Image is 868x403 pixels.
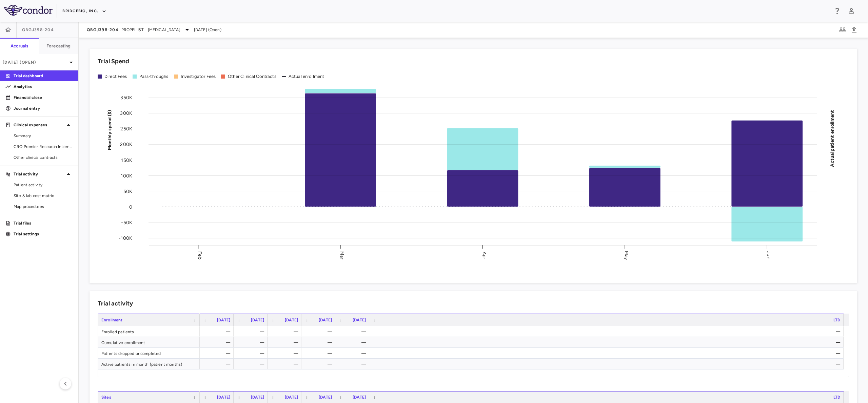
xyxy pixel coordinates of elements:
[353,318,366,322] span: [DATE]
[308,337,332,348] div: —
[285,318,298,322] span: [DATE]
[14,204,73,210] span: Map procedures
[206,337,230,348] div: —
[87,27,119,33] span: QBGJ398-204
[14,220,73,226] p: Trial files
[121,27,180,33] span: PROPEL I&T - [MEDICAL_DATA]
[375,359,840,369] div: —
[98,299,133,308] h6: Trial activity
[14,105,73,111] p: Journal entry
[14,94,73,101] p: Financial close
[14,73,73,79] p: Trial dashboard
[217,318,230,322] span: [DATE]
[240,348,264,359] div: —
[101,318,123,322] span: Enrollment
[766,251,771,259] text: Jun
[98,326,200,337] div: Enrolled patients
[11,43,28,49] h6: Accruals
[308,326,332,337] div: —
[101,395,111,400] span: Sites
[285,395,298,400] span: [DATE]
[121,220,132,226] tspan: -50K
[14,122,64,128] p: Clinical expenses
[14,144,73,150] span: CRO Premier Research International LLC
[206,348,230,359] div: —
[481,251,487,259] text: Apr
[14,182,73,188] span: Patient activity
[375,337,840,348] div: —
[197,251,203,259] text: Feb
[274,337,298,348] div: —
[289,73,324,80] div: Actual enrollment
[833,318,840,322] span: LTD
[308,359,332,369] div: —
[121,157,132,163] tspan: 150K
[3,59,67,65] p: [DATE] (Open)
[341,348,366,359] div: —
[14,171,64,177] p: Trial activity
[341,326,366,337] div: —
[123,188,132,194] tspan: 50K
[319,318,332,322] span: [DATE]
[104,73,127,80] div: Direct Fees
[206,359,230,369] div: —
[240,326,264,337] div: —
[4,5,53,16] img: logo-full-BYUhSk78.svg
[119,235,132,241] tspan: -100K
[319,395,332,400] span: [DATE]
[121,173,132,178] tspan: 100K
[14,193,73,199] span: Site & lab cost matrix
[206,326,230,337] div: —
[22,27,54,33] span: QBGJ398-204
[624,251,629,260] text: May
[240,337,264,348] div: —
[240,359,264,369] div: —
[375,326,840,337] div: —
[107,110,113,150] tspan: Monthly spend ($)
[829,110,835,167] tspan: Actual patient enrollment
[833,395,840,400] span: LTD
[274,326,298,337] div: —
[217,395,230,400] span: [DATE]
[14,133,73,139] span: Summary
[120,110,132,116] tspan: 300K
[120,142,132,147] tspan: 200K
[274,359,298,369] div: —
[228,73,276,80] div: Other Clinical Contracts
[194,27,221,33] span: [DATE] (Open)
[274,348,298,359] div: —
[339,251,345,259] text: Mar
[14,154,73,161] span: Other clinical contracts
[46,43,71,49] h6: Forecasting
[98,337,200,347] div: Cumulative enrollment
[98,359,200,369] div: Active patients in month (patient months)
[129,204,132,210] tspan: 0
[14,84,73,90] p: Analytics
[139,73,169,80] div: Pass-throughs
[120,95,132,101] tspan: 350K
[62,6,106,17] button: BridgeBio, Inc.
[353,395,366,400] span: [DATE]
[308,348,332,359] div: —
[181,73,216,80] div: Investigator Fees
[98,57,129,66] h6: Trial Spend
[375,348,840,359] div: —
[251,395,264,400] span: [DATE]
[14,231,73,237] p: Trial settings
[98,348,200,358] div: Patients dropped or completed
[120,126,132,132] tspan: 250K
[251,318,264,322] span: [DATE]
[341,337,366,348] div: —
[341,359,366,369] div: —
